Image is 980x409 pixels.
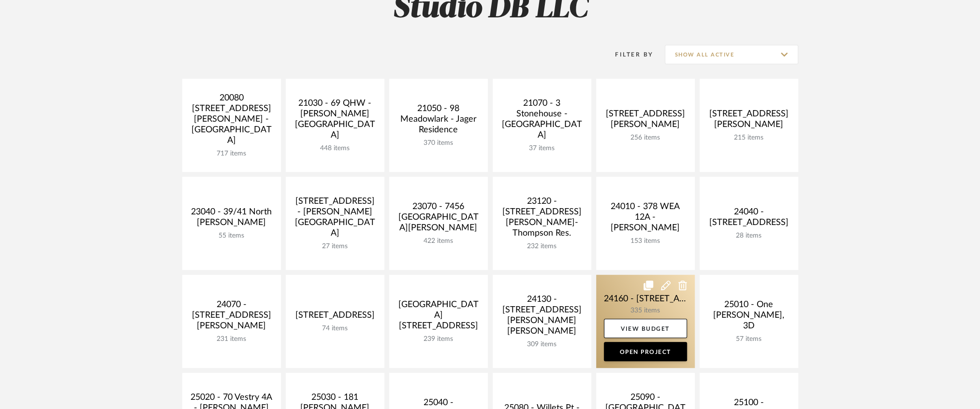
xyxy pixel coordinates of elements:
[397,299,480,335] div: [GEOGRAPHIC_DATA][STREET_ADDRESS]
[500,242,584,251] div: 232 items
[604,109,687,134] div: [STREET_ADDRESS][PERSON_NAME]
[603,50,654,59] div: Filter By
[500,98,584,144] div: 21070 - 3 Stonehouse - [GEOGRAPHIC_DATA]
[397,139,480,147] div: 370 items
[500,196,584,242] div: 23120 - [STREET_ADDRESS][PERSON_NAME]-Thompson Res.
[293,196,377,242] div: [STREET_ADDRESS] - [PERSON_NAME][GEOGRAPHIC_DATA]
[604,201,687,237] div: 24010 - 378 WEA 12A - [PERSON_NAME]
[500,294,584,340] div: 24130 - [STREET_ADDRESS][PERSON_NAME][PERSON_NAME]
[293,242,377,251] div: 27 items
[190,299,273,335] div: 24070 - [STREET_ADDRESS][PERSON_NAME]
[604,319,687,338] a: View Budget
[707,299,790,335] div: 25010 - One [PERSON_NAME], 3D
[397,201,480,237] div: 23070 - 7456 [GEOGRAPHIC_DATA][PERSON_NAME]
[397,237,480,245] div: 422 items
[707,207,790,232] div: 24040 - [STREET_ADDRESS]
[190,232,273,240] div: 55 items
[293,144,377,153] div: 448 items
[190,207,273,232] div: 23040 - 39/41 North [PERSON_NAME]
[707,109,790,134] div: [STREET_ADDRESS][PERSON_NAME]
[293,324,377,333] div: 74 items
[604,134,687,142] div: 256 items
[707,232,790,240] div: 28 items
[604,237,687,245] div: 153 items
[604,342,687,361] a: Open Project
[500,144,584,153] div: 37 items
[293,310,377,324] div: [STREET_ADDRESS]
[707,335,790,343] div: 57 items
[397,103,480,139] div: 21050 - 98 Meadowlark - Jager Residence
[397,335,480,343] div: 239 items
[190,150,273,158] div: 717 items
[500,340,584,349] div: 309 items
[293,98,377,144] div: 21030 - 69 QHW - [PERSON_NAME][GEOGRAPHIC_DATA]
[190,93,273,150] div: 20080 [STREET_ADDRESS][PERSON_NAME] - [GEOGRAPHIC_DATA]
[707,134,790,142] div: 215 items
[190,335,273,343] div: 231 items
